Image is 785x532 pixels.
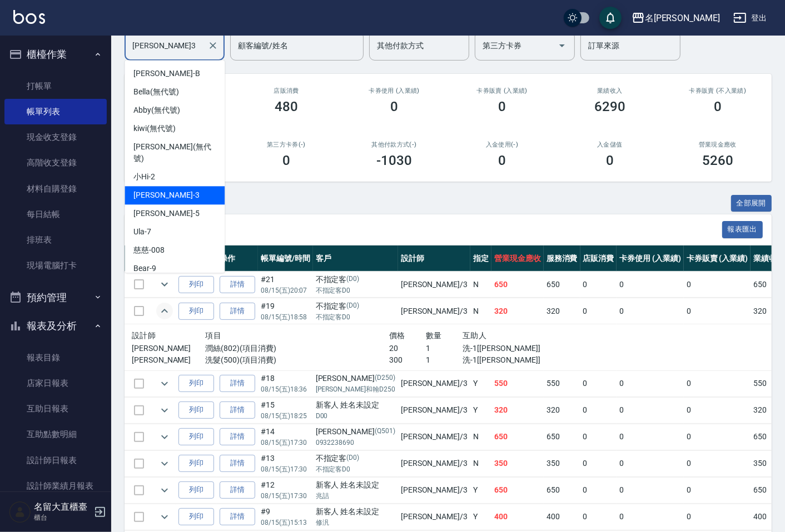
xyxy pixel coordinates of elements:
a: 店家日報表 [4,370,107,396]
p: (D0) [346,274,359,285]
h3: 0 [498,99,506,114]
td: 0 [617,450,684,476]
button: Clear [205,38,221,53]
p: 不指定客D0 [316,285,395,295]
td: #19 [258,298,313,324]
p: [PERSON_NAME]和翰D250 [316,384,395,394]
td: 0 [684,397,751,423]
button: expand row [156,509,173,525]
td: 0 [684,504,751,530]
td: 320 [544,298,580,324]
td: #14 [258,424,313,450]
td: 0 [580,370,617,397]
td: 0 [580,504,617,530]
button: expand row [156,276,173,293]
p: 08/15 (五) 18:36 [261,384,310,394]
a: 詳情 [220,508,255,525]
span: [PERSON_NAME] -B [133,68,200,79]
span: 慈慈 -008 [133,244,165,256]
p: D00 [316,411,395,421]
div: [PERSON_NAME] [316,426,395,438]
span: Bella (無代號) [133,86,179,98]
p: 兆詰 [316,491,395,501]
button: 列印 [178,375,214,392]
div: 不指定客 [316,300,395,312]
td: 650 [491,477,544,503]
th: 設計師 [398,245,470,272]
a: 詳情 [220,303,255,320]
td: 550 [544,370,580,397]
th: 客戶 [313,245,398,272]
p: (Q501) [375,426,395,438]
button: 列印 [178,481,214,499]
p: 潤絲(802)(項目消費) [205,343,389,354]
a: 打帳單 [4,73,107,99]
span: 數量 [426,331,442,340]
a: 每日結帳 [4,202,107,227]
td: 650 [544,272,580,298]
span: Abby (無代號) [133,104,180,116]
th: 帳單編號/時間 [258,245,313,272]
p: 08/15 (五) 18:58 [261,312,310,322]
h2: 營業現金應收 [677,141,758,148]
h5: 名留大直櫃臺 [34,501,91,513]
td: 650 [544,477,580,503]
td: Y [470,370,491,397]
button: expand row [156,455,173,472]
button: 名[PERSON_NAME] [627,7,724,29]
p: 08/15 (五) 18:25 [261,411,310,421]
td: 0 [617,504,684,530]
p: 20 [389,343,426,354]
th: 服務消費 [544,245,580,272]
div: 新客人 姓名未設定 [316,506,395,518]
button: 列印 [178,401,214,419]
td: 0 [617,298,684,324]
span: 訂單列表 [138,224,722,235]
td: 0 [617,272,684,298]
h2: 入金使用(-) [461,141,543,148]
span: Bear -9 [133,263,156,274]
td: #12 [258,477,313,503]
td: 350 [544,450,580,476]
td: 0 [684,298,751,324]
button: 報表匯出 [722,221,763,238]
button: expand row [156,303,173,319]
th: 卡券販賣 (入業績) [684,245,751,272]
p: (D0) [346,300,359,312]
td: 0 [617,370,684,397]
span: [PERSON_NAME] (無代號) [133,141,216,164]
p: 修汎 [316,518,395,528]
span: 項目 [205,331,221,340]
div: 新客人 姓名未設定 [316,479,395,491]
h2: 卡券販賣 (不入業績) [677,87,758,94]
button: 預約管理 [4,283,107,312]
td: 0 [617,424,684,450]
td: [PERSON_NAME] /3 [398,477,470,503]
p: 0932238690 [316,438,395,448]
th: 操作 [217,245,258,272]
a: 詳情 [220,428,255,445]
td: N [470,298,491,324]
td: 400 [491,504,544,530]
td: [PERSON_NAME] /3 [398,298,470,324]
td: 0 [684,272,751,298]
span: [PERSON_NAME] -5 [133,208,199,219]
td: [PERSON_NAME] /3 [398,397,470,423]
h3: 0 [606,153,614,168]
button: 列印 [178,276,214,293]
p: [PERSON_NAME] [132,343,205,354]
button: 列印 [178,303,214,320]
td: #9 [258,504,313,530]
td: 400 [544,504,580,530]
td: [PERSON_NAME] /3 [398,424,470,450]
h3: 480 [275,99,298,114]
td: Y [470,477,491,503]
button: 列印 [178,508,214,525]
p: 08/15 (五) 17:30 [261,438,310,448]
h2: 第三方卡券(-) [246,141,327,148]
p: 洗-1[[PERSON_NAME]] [463,343,573,354]
h3: 0 [282,153,290,168]
h2: 卡券販賣 (入業績) [461,87,543,94]
td: 0 [580,272,617,298]
a: 互助日報表 [4,396,107,421]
